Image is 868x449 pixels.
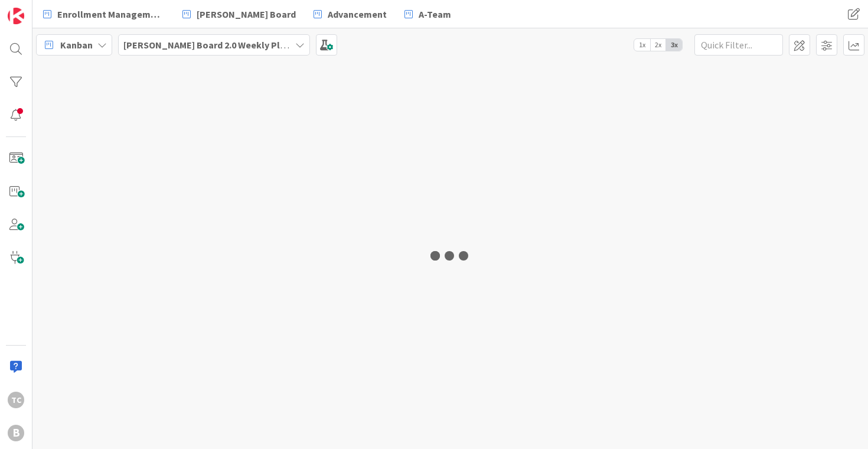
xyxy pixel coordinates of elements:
[197,7,296,21] span: [PERSON_NAME] Board
[175,4,303,25] a: [PERSON_NAME] Board
[8,425,24,441] div: B
[8,8,24,24] img: Visit kanbanzone.com
[328,7,387,21] span: Advancement
[634,39,650,51] span: 1x
[419,7,451,21] span: A-Team
[8,392,24,408] div: TC
[123,39,309,51] b: [PERSON_NAME] Board 2.0 Weekly Planning
[306,4,394,25] a: Advancement
[694,34,783,56] input: Quick Filter...
[60,38,93,52] span: Kanban
[666,39,682,51] span: 3x
[650,39,666,51] span: 2x
[57,7,165,21] span: Enrollment Management
[36,4,172,25] a: Enrollment Management
[397,4,458,25] a: A-Team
